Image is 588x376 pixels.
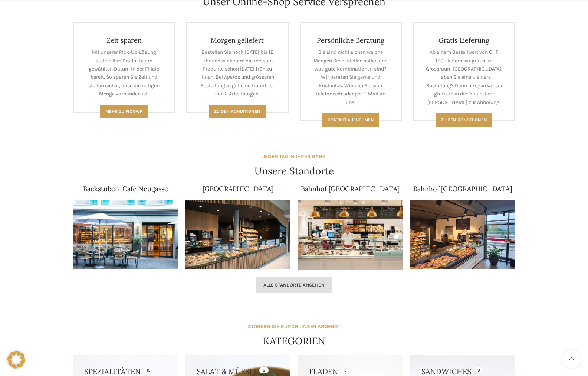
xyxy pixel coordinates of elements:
[198,48,276,98] p: Bestellen Sie noch [DATE] bis 12 Uhr und wir liefern die meisten Produkte schon [DATE] früh zu Ih...
[83,184,168,193] a: Backstuben-Café Neugasse
[263,282,325,288] span: Alle Standorte ansehen
[203,184,273,193] a: [GEOGRAPHIC_DATA]
[322,113,379,127] a: Kontakt aufnehmen
[248,323,340,331] div: STÖBERN SIE DURCH UNSER ANGEBOT
[312,48,390,107] p: Sie sind nicht sicher, welche Mengen Sie bestellen sollen und was gute Kombinationen sind? Wir be...
[562,350,581,369] a: Scroll to top button
[256,277,332,293] a: Alle Standorte ansehen
[328,117,374,122] span: Kontakt aufnehmen
[214,109,260,114] span: Zu den Konditionen
[441,117,487,122] span: Zu den konditionen
[85,48,163,98] p: Mit unserer Pick-Up-Lösung stehen Ihre Produkte am gewählten Datum in der Filiale bereit. So spar...
[209,105,266,118] a: Zu den Konditionen
[425,48,503,107] p: Ab einem Bestellwert von CHF 150.- liefern wir gratis im Grossraum [GEOGRAPHIC_DATA]. Haben Sie e...
[436,113,492,127] a: Zu den konditionen
[254,164,334,178] h4: Unsere Standorte
[100,105,148,118] a: Mehr zu Pick-Up
[85,36,163,45] h4: Zeit sparen
[263,153,325,161] div: JEDEN TAG IN IHRER NÄHE
[198,36,276,45] h4: Morgen geliefert
[413,184,512,193] a: Bahnhof [GEOGRAPHIC_DATA]
[105,109,142,114] span: Mehr zu Pick-Up
[425,36,503,45] h4: Gratis Lieferung
[263,334,325,348] h4: KATEGORIEN
[301,184,400,193] a: Bahnhof [GEOGRAPHIC_DATA]
[312,36,390,45] h4: Persönliche Beratung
